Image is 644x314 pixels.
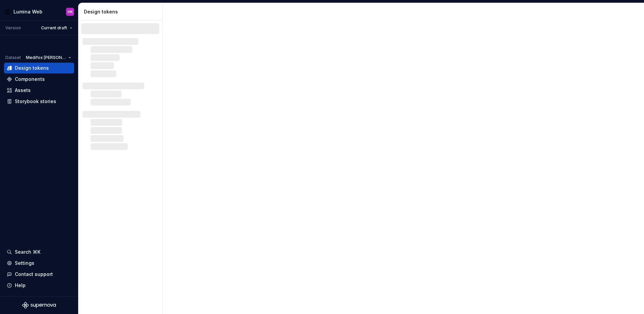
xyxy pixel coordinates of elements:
[68,9,73,14] div: HK
[4,280,74,291] button: Help
[13,8,42,15] div: Lumina Web
[1,4,77,19] button: Lumina WebHK
[15,87,31,94] div: Assets
[4,96,74,107] a: Storybook stories
[15,271,53,278] div: Contact support
[23,53,74,62] button: Medifox [PERSON_NAME]
[15,98,56,105] div: Storybook stories
[22,302,56,309] svg: Supernova Logo
[41,25,67,31] span: Current draft
[4,85,74,96] a: Assets
[4,247,74,257] button: Search ⌘K
[84,8,160,15] div: Design tokens
[15,260,34,266] div: Settings
[15,249,40,255] div: Search ⌘K
[15,76,45,83] div: Components
[5,55,21,60] div: Dataset
[5,25,21,31] div: Version
[4,269,74,280] button: Contact support
[4,63,74,73] a: Design tokens
[38,23,75,33] button: Current draft
[4,74,74,85] a: Components
[26,55,66,60] span: Medifox [PERSON_NAME]
[15,282,26,289] div: Help
[15,65,49,71] div: Design tokens
[4,258,74,269] a: Settings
